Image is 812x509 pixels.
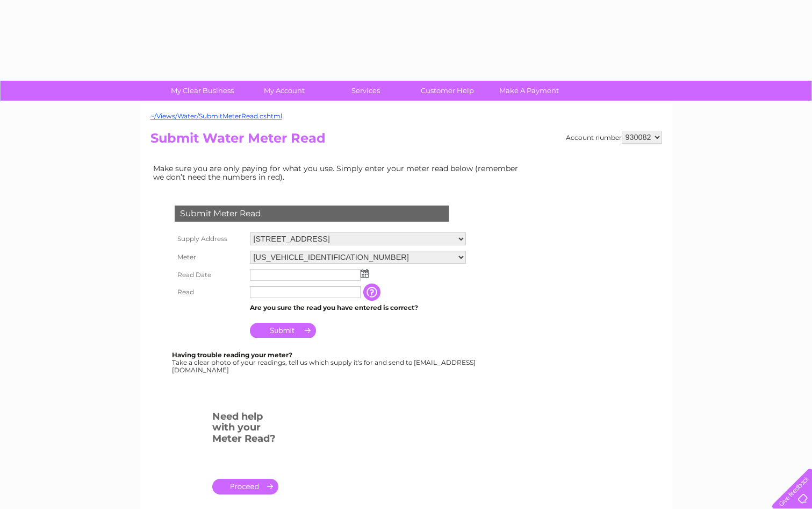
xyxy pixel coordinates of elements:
[212,479,278,494] a: .
[158,81,247,101] a: My Clear Business
[361,269,369,278] img: ...
[363,284,383,301] input: Information
[321,81,410,101] a: Services
[485,81,573,101] a: Make A Payment
[247,301,469,315] td: Are you sure the read you have entered is correct?
[175,206,449,222] div: Submit Meter Read
[240,81,328,101] a: My Account
[172,351,292,359] b: Having trouble reading your meter?
[250,323,316,338] input: Submit
[150,112,282,120] a: ~/Views/Water/SubmitMeterRead.cshtml
[150,161,527,184] td: Make sure you are only paying for what you use. Simply enter your meter read below (remember we d...
[172,248,247,266] th: Meter
[172,230,247,248] th: Supply Address
[566,131,662,144] div: Account number
[403,81,492,101] a: Customer Help
[212,409,278,450] h3: Need help with your Meter Read?
[172,284,247,301] th: Read
[172,351,477,373] div: Take a clear photo of your readings, tell us which supply it's for and send to [EMAIL_ADDRESS][DO...
[150,131,662,151] h2: Submit Water Meter Read
[172,266,247,284] th: Read Date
